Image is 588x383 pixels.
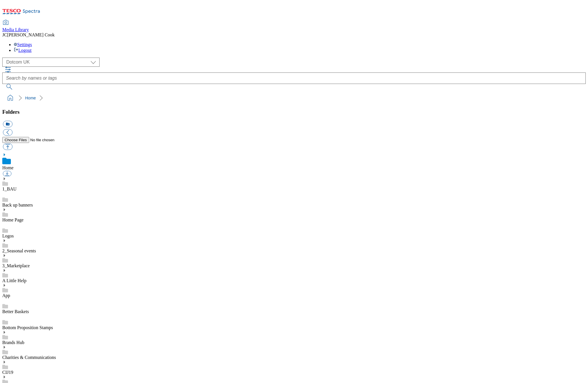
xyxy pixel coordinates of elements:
h3: Folders [2,109,586,115]
a: App [2,293,10,298]
a: Bottom Proposition Stamps [2,325,53,330]
span: [PERSON_NAME] Cook [7,32,55,37]
a: Home [25,96,36,100]
a: Media Library [2,20,29,32]
a: Back up banners [2,203,33,207]
nav: breadcrumb [2,93,586,103]
a: Charities & Communications [2,355,56,360]
a: Logout [14,48,31,53]
input: Search by names or tags [2,72,586,84]
span: Media Library [2,27,29,32]
a: CIJ19 [2,370,13,375]
a: Better Baskets [2,309,29,314]
a: Home Page [2,217,23,222]
a: 1_BAU [2,186,17,191]
a: 3_Marketplace [2,263,30,268]
a: Settings [14,42,32,47]
a: home [6,93,15,103]
a: A Little Help [2,278,26,283]
a: Home [2,165,13,170]
span: JC [2,32,7,37]
a: 2_Seasonal events [2,248,36,253]
a: Brands Hub [2,340,24,345]
a: Logos [2,233,14,238]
